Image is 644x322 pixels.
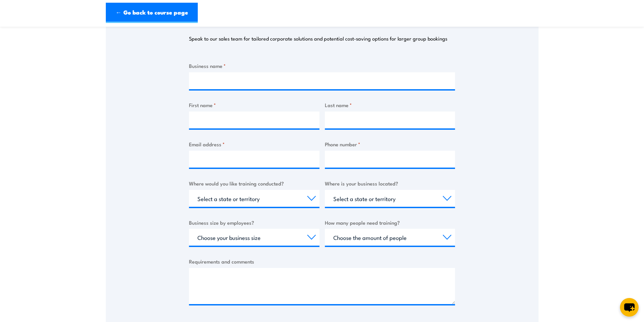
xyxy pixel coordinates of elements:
[189,219,319,226] label: Business size by employees?
[189,179,319,187] label: Where would you like training conducted?
[189,35,447,42] p: Speak to our sales team for tailored corporate solutions and potential cost-saving options for la...
[189,257,455,265] label: Requirements and comments
[189,62,455,70] label: Business name
[106,3,198,23] a: ← Go back to course page
[620,298,639,317] button: chat-button
[189,140,319,148] label: Email address
[325,219,455,226] label: How many people need training?
[189,101,319,109] label: First name
[325,140,455,148] label: Phone number
[325,101,455,109] label: Last name
[325,179,455,187] label: Where is your business located?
